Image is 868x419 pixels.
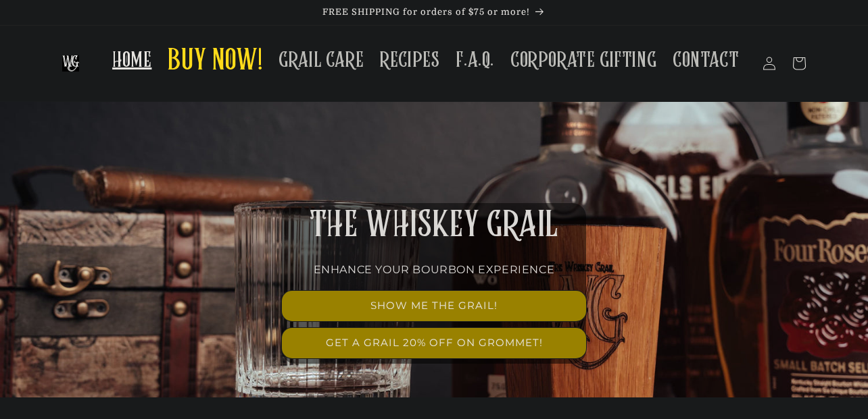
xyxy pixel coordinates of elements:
span: RECIPES [380,47,439,74]
span: ENHANCE YOUR BOURBON EXPERIENCE [314,263,555,276]
p: FREE SHIPPING for orders of $75 or more! [14,7,854,18]
a: CONTACT [665,39,747,82]
a: GET A GRAIL 20% OFF ON GROMMET! [282,328,586,358]
a: SHOW ME THE GRAIL! [282,291,586,321]
span: HOME [112,47,151,74]
a: RECIPES [372,39,448,82]
a: GRAIL CARE [270,39,372,82]
a: HOME [104,39,160,82]
img: The Whiskey Grail [62,55,79,72]
span: GRAIL CARE [279,47,364,74]
span: F.A.Q. [456,47,494,74]
span: THE WHISKEY GRAIL [310,208,558,243]
span: BUY NOW! [168,43,262,80]
span: CONTACT [673,47,739,74]
a: CORPORATE GIFTING [502,39,665,82]
a: BUY NOW! [160,35,270,88]
span: CORPORATE GIFTING [510,47,656,74]
a: F.A.Q. [448,39,502,82]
